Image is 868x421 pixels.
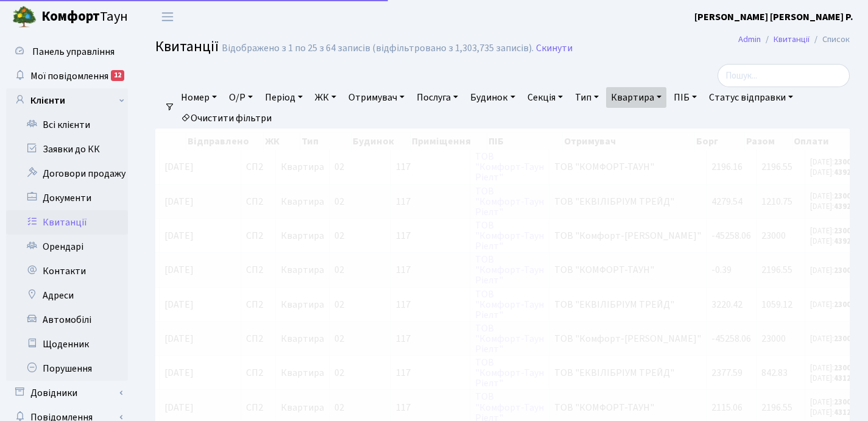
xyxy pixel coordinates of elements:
[6,332,128,356] a: Щоденник
[12,5,37,29] img: logo.png
[718,64,850,87] input: Пошук...
[176,87,222,108] a: Номер
[523,87,568,108] a: Секція
[6,88,128,113] a: Клієнти
[669,87,702,108] a: ПІБ
[222,43,534,54] div: Відображено з 1 по 25 з 64 записів (відфільтровано з 1,303,735 записів).
[176,108,277,129] a: Очистити фільтри
[694,10,853,24] b: [PERSON_NAME] [PERSON_NAME] Р.
[30,69,108,83] span: Мої повідомлення
[6,186,128,210] a: Документи
[6,381,128,405] a: Довідники
[310,87,341,108] a: ЖК
[32,45,115,58] span: Панель управління
[6,308,128,332] a: Автомобілі
[6,137,128,161] a: Заявки до КК
[704,87,798,108] a: Статус відправки
[810,33,850,46] li: Список
[6,113,128,137] a: Всі клієнти
[6,259,128,283] a: Контакти
[344,87,409,108] a: Отримувач
[465,87,520,108] a: Будинок
[155,36,219,57] span: Квитанції
[720,27,868,52] nav: breadcrumb
[6,40,128,64] a: Панель управління
[6,235,128,259] a: Орендарі
[694,10,853,24] a: [PERSON_NAME] [PERSON_NAME] Р.
[260,87,308,108] a: Період
[774,33,810,46] a: Квитанції
[6,210,128,235] a: Квитанції
[606,87,666,108] a: Квартира
[224,87,258,108] a: О/Р
[738,33,761,46] a: Admin
[412,87,463,108] a: Послуга
[41,7,128,27] span: Таун
[111,70,124,81] div: 12
[536,43,573,54] a: Скинути
[6,161,128,186] a: Договори продажу
[6,283,128,308] a: Адреси
[152,7,183,27] button: Переключити навігацію
[6,356,128,381] a: Порушення
[41,7,100,26] b: Комфорт
[570,87,604,108] a: Тип
[6,64,128,88] a: Мої повідомлення12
